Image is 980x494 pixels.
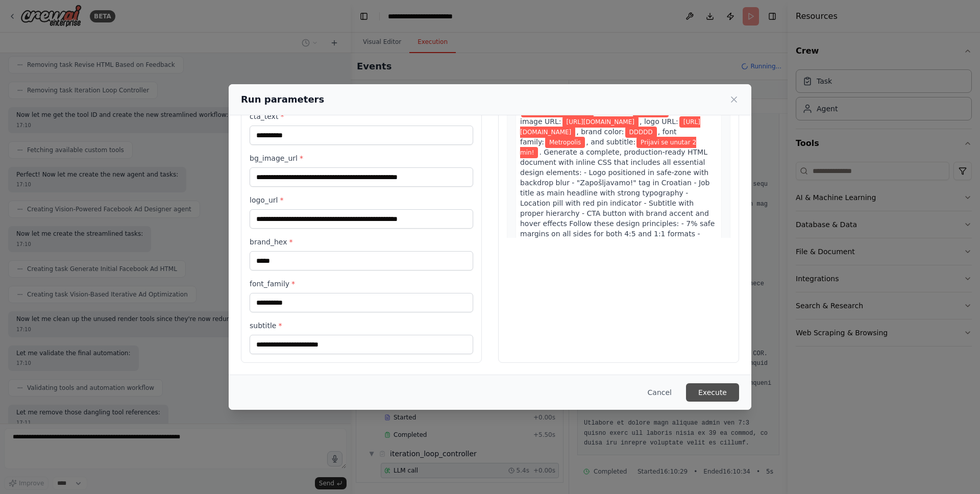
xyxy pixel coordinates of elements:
span: Variable: bg_image_url [562,116,639,128]
span: Variable: subtitle [520,137,696,158]
h2: Run parameters [241,92,324,107]
label: brand_hex [250,237,473,247]
label: subtitle [250,320,473,331]
span: . Generate a complete, production-ready HTML document with inline CSS that includes all essential... [520,148,715,309]
span: Variable: font_family [545,137,585,148]
span: , and subtitle: [586,138,635,146]
label: bg_image_url [250,153,473,163]
span: , font family: [520,128,677,146]
button: Execute [686,383,739,402]
label: logo_url [250,195,473,205]
span: , background image URL: [520,107,716,126]
span: Variable: logo_url [520,116,700,138]
span: , brand color: [576,128,624,136]
span: Variable: brand_hex [625,127,657,138]
label: cta_text [250,111,473,121]
button: Cancel [640,383,680,402]
label: font_family [250,279,473,289]
span: , logo URL: [640,117,678,126]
